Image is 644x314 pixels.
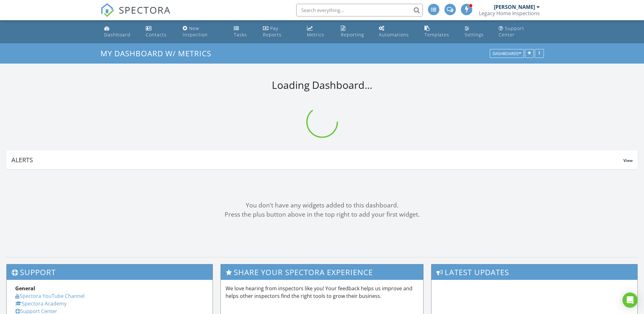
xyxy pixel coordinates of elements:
p: We love hearing from inspectors like you! Your feedback helps us improve and helps other inspecto... [226,285,418,300]
div: Legacy Home Inspections [479,10,540,16]
a: Templates [422,23,457,41]
div: Reporting [341,32,364,38]
a: Contacts [143,23,175,41]
div: Metrics [307,32,324,38]
a: New Inspection [180,23,226,41]
a: Spectora YouTube Channel [15,292,85,299]
div: Press the plus button above in the top right to add your first widget. [6,210,638,219]
div: Templates [424,32,449,38]
h3: Support [7,264,213,280]
div: Contacts [146,32,167,38]
div: Automations [379,32,409,38]
a: Settings [462,23,491,41]
span: View [623,158,633,163]
input: Search everything... [296,4,423,16]
div: [PERSON_NAME] [494,4,535,10]
strong: General [15,285,35,292]
a: Automations (Advanced) [376,23,417,41]
div: Tasks [234,32,247,38]
div: New Inspection [183,25,208,38]
a: Support Center [496,23,542,41]
div: Settings [465,32,484,38]
a: My Dashboard w/ Metrics [100,48,217,58]
a: Pay Reports [260,23,299,41]
div: Dashboard [104,32,131,38]
div: Alerts [11,156,623,164]
a: SPECTORA [100,9,171,22]
a: Spectora Academy [15,300,67,307]
a: Reporting [338,23,371,41]
a: Metrics [304,23,333,41]
img: The Best Home Inspection Software - Spectora [100,3,114,17]
a: Dashboard [102,23,138,41]
button: Dashboards [490,49,524,58]
div: Dashboards [493,52,521,56]
div: You don't have any widgets added to this dashboard. [6,201,638,210]
a: Tasks [231,23,255,41]
h3: Latest Updates [431,264,637,280]
div: Pay Reports [263,25,282,38]
h3: Share Your Spectora Experience [221,264,423,280]
div: Support Center [499,25,524,38]
span: SPECTORA [119,3,171,16]
div: Open Intercom Messenger [622,292,638,308]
